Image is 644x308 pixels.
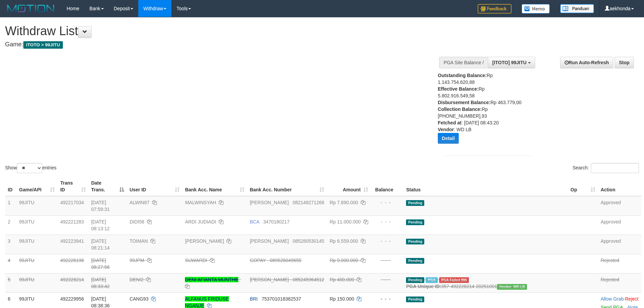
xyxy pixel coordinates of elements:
span: [DATE] 07:59:31 [91,200,110,212]
a: Allow Grab [601,296,624,302]
a: ARDI JUDIADI [185,219,216,224]
th: Status [403,177,568,196]
span: [PERSON_NAME] [250,200,289,205]
span: [DATE] 08:33:42 [91,277,110,289]
div: - - - [374,257,401,264]
td: 2 [5,215,17,235]
th: Bank Acc. Number: activate to sort column ascending [247,177,327,196]
div: - - - [374,218,401,225]
a: Reject [625,296,639,302]
span: Pending [406,277,424,283]
div: - - - [374,295,401,302]
span: Copy 082148271268 to clipboard [293,200,324,205]
th: Game/API: activate to sort column ascending [17,177,58,196]
span: Vendor URL: https://dashboard.q2checkout.com/secure [497,284,527,290]
th: Date Trans.: activate to sort column descending [89,177,127,196]
td: Approved [598,235,641,254]
td: 99JITU [17,273,58,292]
td: 3 [5,235,17,254]
th: ID [5,177,17,196]
td: 99JITU [17,196,58,216]
a: Stop [615,57,634,68]
span: Pending [406,258,424,264]
span: 492228214 [60,277,84,282]
a: Run Auto-Refresh [560,57,613,68]
span: 492217034 [60,200,84,205]
a: SUWARDI [185,258,207,263]
select: Showentries [17,163,42,173]
span: BRI [250,296,258,302]
span: Copy 089526049655 to clipboard [270,258,301,263]
a: DENI AFIANTA MUNTHE [185,277,238,282]
span: Pending [406,200,424,206]
span: Copy 753701018382537 to clipboard [262,296,301,302]
span: [PERSON_NAME] [250,238,289,244]
th: Action [598,177,641,196]
button: [ITOTO] 99JITU [488,57,535,68]
th: Trans ID: activate to sort column ascending [57,177,89,196]
th: Balance [371,177,404,196]
span: Copy 085245964512 to clipboard [293,277,324,282]
img: MOTION_logo.png [5,3,56,14]
th: Amount: activate to sort column ascending [327,177,371,196]
b: Outstanding Balance: [438,73,487,78]
span: Rp 11.000.000 [330,219,361,224]
th: Bank Acc. Name: activate to sort column ascending [182,177,247,196]
b: Vendor [438,127,454,132]
span: Rp 400.000 [330,277,354,282]
span: CANG93 [129,296,148,302]
b: Effective Balance: [438,86,479,92]
span: 492223941 [60,238,84,244]
span: TOIMAN [129,238,148,244]
td: 357-492228214-20251001 [403,273,568,292]
td: 99JITU [17,235,58,254]
td: Approved [598,215,641,235]
span: [ITOTO] 99JITU [492,60,526,65]
a: MALWINSYAH [185,200,216,205]
b: PGA Unique ID: [406,284,441,289]
div: - - - [374,238,401,244]
div: PGA Site Balance / [439,57,488,68]
span: Rp 9.000.000 [330,258,358,263]
td: Rejected [598,254,641,273]
h1: Withdraw List [5,24,423,38]
td: 1 [5,196,17,216]
span: 99JPM [129,258,144,263]
span: GOPAY [250,258,266,263]
b: Fetched at [438,120,461,125]
a: [PERSON_NAME] [185,238,224,244]
label: Search: [573,163,639,173]
span: 492221283 [60,219,84,224]
div: - - - [374,199,401,206]
div: Rp 1.143.754.620,88 Rp 5.802.916.549,58 Rp 463.779,00 Rp [PHONE_NUMBER],93 : [DATE] 08:43:20 : WD LB [438,72,522,149]
b: Collection Balance: [438,106,482,112]
label: Show entries [5,163,56,173]
button: Detail [438,133,459,144]
span: Rp 7.890.000 [330,200,358,205]
span: [DATE] 08:13:12 [91,219,110,231]
td: 4 [5,254,17,273]
td: 99JITU [17,215,58,235]
b: Disbursement Balance: [438,100,491,105]
td: 99JITU [17,254,58,273]
span: ALWIN87 [129,200,149,205]
span: Pending [406,297,424,302]
span: [DATE] 08:21:14 [91,238,110,251]
span: DENI2 [129,277,143,282]
td: Approved [598,196,641,216]
span: Rp 150.000 [330,296,354,302]
span: [DATE] 08:27:56 [91,258,110,270]
span: BCA [250,219,259,224]
img: panduan.png [560,4,594,13]
span: PGA Error [439,277,469,283]
span: Marked by aekjaguar [426,277,437,283]
span: Copy 085280530145 to clipboard [293,238,324,244]
span: · [601,296,625,302]
span: DIDI58 [129,219,144,224]
th: User ID: activate to sort column ascending [127,177,182,196]
span: ITOTO > 99JITU [23,41,63,49]
th: Op: activate to sort column ascending [568,177,598,196]
div: - - - [374,276,401,283]
span: 492226196 [60,258,84,263]
img: Feedback.jpg [478,4,511,14]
